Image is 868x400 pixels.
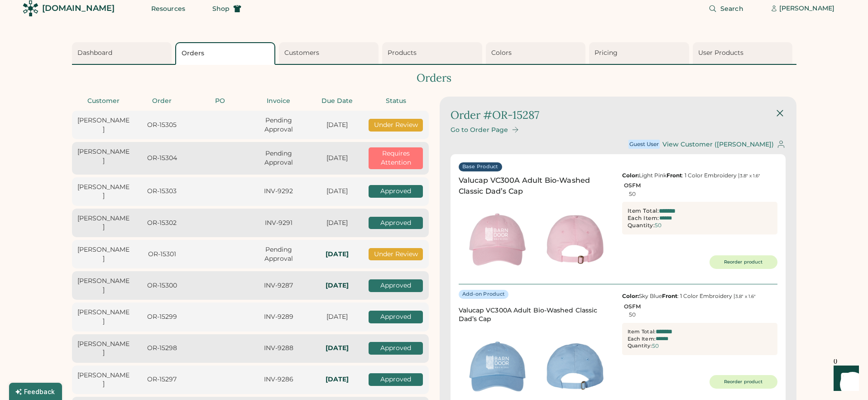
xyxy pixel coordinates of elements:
font: 3.8" x 1.6" [740,173,760,179]
div: In-Hands: Sun, Sep 7, 2025 [311,375,364,384]
div: [PERSON_NAME] [77,277,130,294]
div: [DOMAIN_NAME] [42,3,115,14]
div: OR-15301 [135,250,188,259]
div: Approved [369,217,423,229]
button: Reorder product [710,255,777,269]
div: View Customer ([PERSON_NAME]) [662,141,774,148]
div: OR-15300 [135,281,188,290]
div: Invoice [252,97,305,106]
div: [PERSON_NAME] [77,371,130,389]
div: In-Hands: Thu, Sep 4, 2025 [311,344,364,353]
div: Approved [369,279,423,292]
div: Customers [284,49,376,58]
div: Quantity: [628,222,655,229]
strong: Front [662,293,677,299]
div: OSFM [624,182,641,189]
div: [PERSON_NAME] [779,4,834,13]
img: generate-image [459,200,537,278]
div: Light Pink : 1 Color Embroidery | [622,172,777,179]
div: Valucap VC300A Adult Bio-Washed Classic Dad’s Cap [459,175,614,197]
div: 50 [629,312,636,318]
div: OR-15305 [135,121,188,130]
img: generate-image [536,200,614,278]
div: Colors [491,49,583,58]
div: Under Review [369,248,423,261]
div: INV-9288 [252,344,305,353]
div: In-Hands: Mon, Sep 8, 2025 [311,250,364,259]
div: Products [388,49,480,58]
div: Pending Approval [252,149,305,167]
div: Approved [369,185,423,198]
div: [PERSON_NAME] [77,245,130,263]
iframe: Front Chat [825,359,864,398]
div: [DATE] [311,312,364,322]
button: Reorder product [710,375,777,389]
div: [PERSON_NAME] [77,214,130,232]
div: Add-on Product [462,291,505,298]
div: User Products [698,49,790,58]
div: INV-9286 [252,375,305,384]
div: Under Review [369,119,423,132]
div: Orders [182,49,272,58]
div: Base Product [462,163,499,171]
div: Each Item: [628,336,656,343]
div: Customer [77,97,130,106]
div: Orders [72,70,796,86]
strong: Color: [622,172,639,179]
div: Dashboard [77,49,169,58]
div: Due Date [311,97,364,106]
div: INV-9289 [252,312,305,322]
div: Order #OR-15287 [451,107,539,123]
div: Approved [369,342,423,355]
font: 3.8" x 1.6" [735,293,756,299]
div: In-Hands: Thu, Sep 4, 2025 [311,281,364,290]
div: Valucap VC300A Adult Bio-Washed Classic Dad’s Cap [459,306,614,324]
div: Approved [369,311,423,323]
div: Pricing [595,49,686,58]
div: 50 [629,191,636,197]
strong: Color: [622,293,639,299]
div: Status [369,97,423,106]
div: Each Item: [628,215,659,222]
div: OR-15303 [135,187,188,196]
div: 50 [652,343,659,349]
div: Quantity: [628,342,652,350]
div: OR-15302 [135,219,188,228]
div: INV-9291 [252,219,305,228]
div: PO [194,97,247,106]
div: Sky Blue : 1 Color Embroidery | [622,293,777,300]
div: [PERSON_NAME] [77,308,130,326]
div: [PERSON_NAME] [77,183,130,200]
div: Guest User [629,141,659,148]
img: Rendered Logo - Screens [23,0,38,16]
div: Item Total: [628,328,656,336]
div: OR-15297 [135,375,188,384]
span: Search [720,5,743,12]
div: OR-15304 [135,154,188,163]
div: OSFM [624,303,641,310]
div: INV-9287 [252,281,305,290]
div: Item Total: [628,207,659,215]
div: OR-15298 [135,344,188,353]
strong: Front [667,172,682,179]
div: OR-15299 [135,312,188,322]
div: Pending Approval [252,245,305,263]
div: [PERSON_NAME] [77,147,130,165]
div: INV-9292 [252,187,305,196]
div: [DATE] [311,219,364,228]
div: [DATE] [311,187,364,196]
div: Order [135,97,188,106]
div: Go to Order Page [451,126,508,134]
div: Pending Approval [252,116,305,134]
div: [DATE] [311,121,364,130]
div: [PERSON_NAME] [77,116,130,134]
div: [PERSON_NAME] [77,340,130,357]
span: Shop [212,5,230,12]
div: [DATE] [311,154,364,163]
div: Approved [369,373,423,386]
div: Requires Attention [369,147,423,169]
div: 50 [655,222,662,229]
